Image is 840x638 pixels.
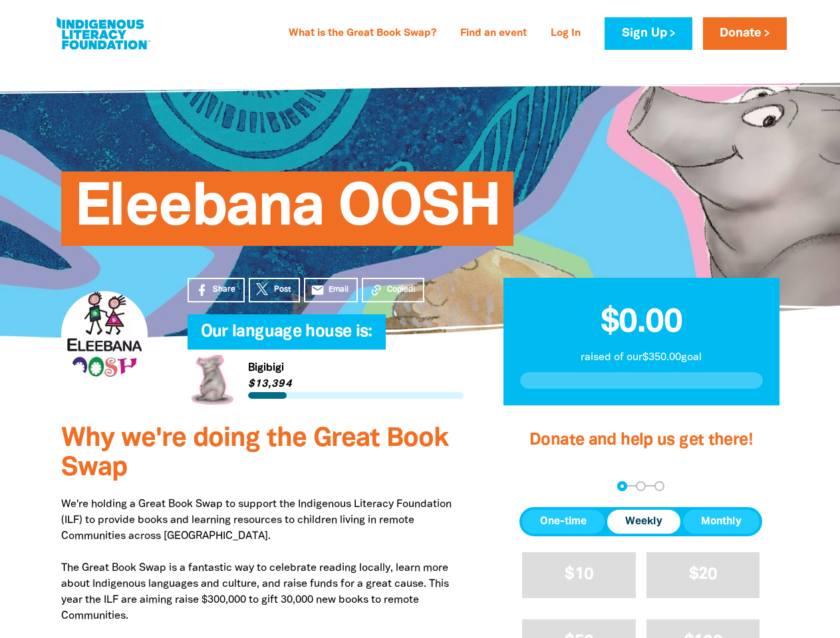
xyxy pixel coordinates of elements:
[387,284,415,296] span: Copied!
[188,278,245,302] a: Share
[188,336,464,344] h6: My Team
[362,278,424,302] button: Copied!
[601,308,682,338] span: $0.00
[274,284,291,296] span: Post
[522,552,636,598] button: $10
[689,567,718,582] span: $20
[519,507,762,536] div: Donation frequency
[304,278,358,302] a: emailEmail
[281,23,444,45] a: What is the Great Book Swap?
[201,324,372,350] span: Our language house is:
[74,181,501,246] span: Eleebana OOSH
[520,350,763,366] p: raised of our $350.00 goal
[311,283,325,297] i: email
[701,514,742,530] span: Monthly
[329,284,349,296] span: Email
[543,23,589,45] a: Log In
[646,552,760,598] button: $20
[540,514,587,530] span: One-time
[654,481,664,491] button: Navigate to step 3 of 3 to enter your payment details
[61,427,448,480] span: Why we're doing the Great Book Swap
[249,278,300,302] a: Post
[683,510,760,534] button: Monthly
[617,481,627,491] button: Navigate to step 1 of 3 to enter your donation amount
[529,433,753,448] span: Donate and help us get there!
[605,17,692,50] a: Sign Up
[452,23,535,45] a: Find an event
[565,567,593,582] span: $10
[625,514,662,530] span: Weekly
[607,510,680,534] button: Weekly
[213,284,235,296] span: Share
[703,17,787,50] a: Donate
[636,481,646,491] button: Navigate to step 2 of 3 to enter your details
[522,510,605,534] button: One-time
